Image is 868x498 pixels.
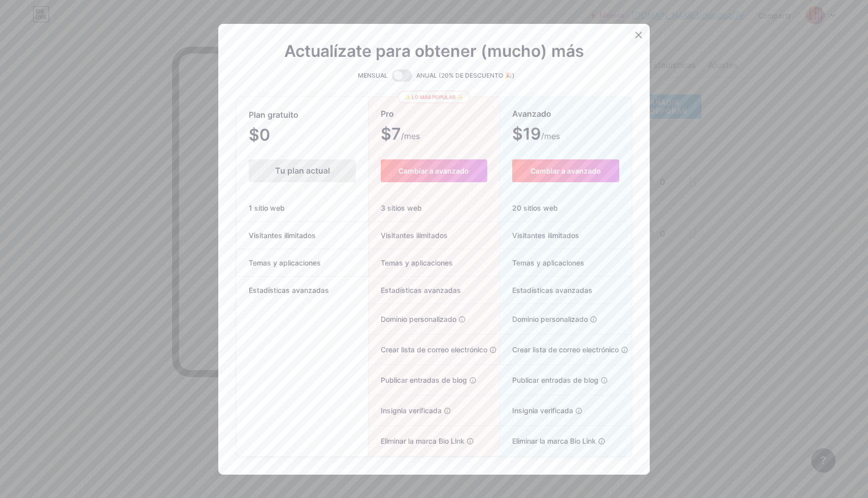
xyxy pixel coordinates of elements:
font: Visitantes ilimitados [512,231,579,240]
font: Insignia verificada [381,406,442,415]
font: Publicar entradas de blog [512,376,598,384]
font: $19 [512,124,541,144]
font: /mes [541,131,560,141]
font: Estadísticas avanzadas [381,286,461,294]
font: 3 sitios web [381,204,422,212]
font: 1 sitio web [249,204,285,212]
font: 20 sitios web [512,204,558,212]
font: Crear lista de correo electrónico [381,345,487,354]
font: Dominio personalizado [512,315,588,323]
font: Cambiar a avanzado [398,167,469,175]
font: Publicar entradas de blog [381,376,467,384]
font: Plan gratuito [249,110,298,120]
font: /mes [401,131,420,141]
font: Tu plan actual [275,165,330,176]
font: Estadísticas avanzadas [512,286,592,294]
font: Temas y aplicaciones [249,258,321,267]
button: Cambiar a avanzado [512,159,619,182]
font: Actualízate para obtener (mucho) más [284,41,584,61]
font: MENSUAL [358,72,388,79]
font: Avanzado [512,109,551,119]
button: Cambiar a avanzado [381,159,487,182]
font: ✨ Lo más popular ✨ [405,94,463,100]
font: ANUAL (20% DE DESCUENTO 🎉) [416,72,515,79]
font: Estadísticas avanzadas [249,286,329,294]
font: Temas y aplicaciones [381,258,453,267]
font: Cambiar a avanzado [530,167,601,175]
font: Pro [381,109,394,119]
font: Visitantes ilimitados [381,231,448,240]
font: Eliminar la marca Bio Link [512,437,596,445]
font: Eliminar la marca Bio Link [381,437,464,445]
font: Crear lista de correo electrónico [512,345,619,354]
font: $0 [249,125,270,145]
font: Visitantes ilimitados [249,231,316,240]
font: Temas y aplicaciones [512,258,584,267]
font: Dominio personalizado [381,315,456,323]
font: $7 [381,124,401,144]
font: Insignia verificada [512,406,573,415]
